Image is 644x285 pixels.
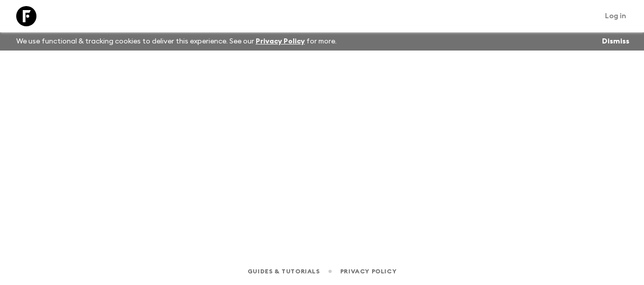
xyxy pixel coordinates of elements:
[599,9,632,23] a: Log in
[599,34,632,49] button: Dismiss
[12,32,341,51] p: We use functional & tracking cookies to deliver this experience. See our for more.
[256,38,305,45] a: Privacy Policy
[248,266,320,277] a: Guides & Tutorials
[340,266,396,277] a: Privacy Policy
